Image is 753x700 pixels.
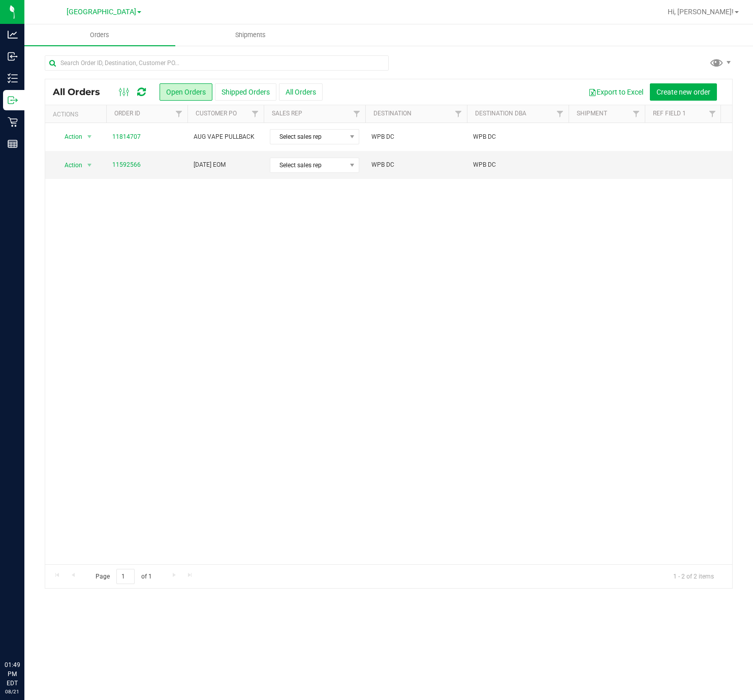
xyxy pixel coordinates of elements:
[194,132,258,142] span: AUG VAPE PULLBACK
[175,24,326,46] a: Shipments
[196,110,237,117] a: Customer PO
[247,105,264,123] a: Filter
[76,31,123,40] span: Orders
[653,110,686,117] a: Ref Field 1
[8,29,18,40] inline-svg: Analytics
[114,110,140,117] a: Order ID
[473,160,562,170] span: WPB DC
[668,8,734,16] span: Hi, [PERSON_NAME]!
[24,24,175,46] a: Orders
[582,83,650,101] button: Export to Excel
[83,158,96,172] span: select
[270,158,346,172] span: Select sales rep
[473,132,562,142] span: WPB DC
[665,569,722,584] span: 1 - 2 of 2 items
[371,160,461,170] span: WPB DC
[650,83,717,101] button: Create new order
[704,105,721,123] a: Filter
[53,111,102,118] div: Actions
[53,86,110,98] span: All Orders
[577,110,607,117] a: Shipment
[10,619,41,649] iframe: Resource center
[373,110,412,117] a: Destination
[194,160,258,170] span: [DATE] EOM
[215,83,276,101] button: Shipped Orders
[8,117,18,127] inline-svg: Retail
[628,105,645,123] a: Filter
[8,51,18,62] inline-svg: Inbound
[55,130,83,144] span: Action
[656,88,710,96] span: Create new order
[112,160,141,170] a: 11592566
[112,132,141,142] a: 11814707
[279,83,323,101] button: All Orders
[83,130,96,144] span: select
[55,158,83,172] span: Action
[450,105,467,123] a: Filter
[8,95,18,105] inline-svg: Outbound
[371,132,461,142] span: WPB DC
[160,83,212,101] button: Open Orders
[5,660,20,688] p: 01:49 PM EDT
[5,688,20,695] p: 08/21
[171,105,187,123] a: Filter
[45,55,389,71] input: Search Order ID, Destination, Customer PO...
[87,569,160,585] span: Page of 1
[222,31,279,40] span: Shipments
[8,139,18,149] inline-svg: Reports
[272,110,302,117] a: Sales Rep
[8,73,18,83] inline-svg: Inventory
[116,569,135,585] input: 1
[552,105,569,123] a: Filter
[270,130,346,144] span: Select sales rep
[67,8,136,16] span: [GEOGRAPHIC_DATA]
[349,105,365,123] a: Filter
[475,110,526,117] a: Destination DBA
